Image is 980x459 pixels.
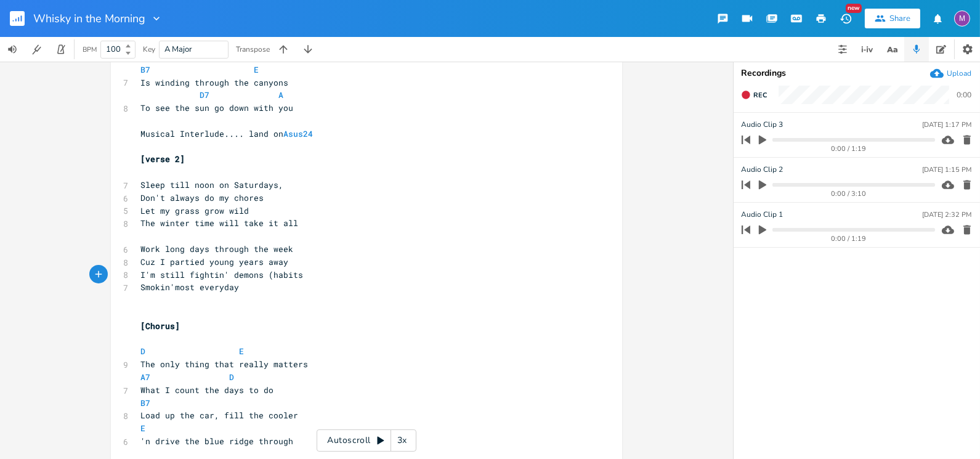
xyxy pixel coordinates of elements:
[254,64,259,75] span: E
[140,243,293,254] span: Work long days through the week
[140,153,185,165] span: [verse 2]
[140,64,150,75] span: B7
[140,77,288,88] span: Is winding through the canyons
[391,429,413,452] div: 3x
[140,423,145,434] span: E
[140,384,273,396] span: What I count the days to do
[140,397,150,408] span: B7
[753,91,767,100] span: Rec
[140,192,264,203] span: Don't always do my chores
[140,102,293,113] span: To see the sun go down with you
[200,89,209,100] span: D7
[140,282,239,293] span: Smokin'most everyday
[140,346,145,357] span: D
[741,69,973,78] div: Recordings
[143,46,155,53] div: Key
[140,359,308,370] span: The only thing that really matters
[954,4,970,33] button: M
[763,235,935,242] div: 0:00 / 1:19
[239,346,244,357] span: E
[278,89,283,100] span: A
[741,209,783,221] span: Audio Clip 1
[317,429,416,452] div: Autoscroll
[140,217,298,229] span: The winter time will take it all
[229,372,234,383] span: D
[140,372,150,383] span: A7
[922,166,971,173] div: [DATE] 1:15 PM
[236,46,270,53] div: Transpose
[140,320,180,331] span: [Chorus]
[763,145,935,152] div: 0:00 / 1:19
[954,10,970,26] div: melindameshad
[140,179,283,190] span: Sleep till noon on Saturdays,
[922,121,971,128] div: [DATE] 1:17 PM
[889,13,910,24] div: Share
[947,68,971,78] div: Upload
[33,13,145,24] span: Whisky in the Morning
[140,128,313,139] span: Musical Interlude.... land on
[763,190,935,197] div: 0:00 / 3:10
[930,67,971,80] button: Upload
[140,410,298,421] span: Load up the car, fill the cooler
[140,269,303,280] span: I'm still fightin' demons (habits
[140,256,288,267] span: Cuz I partied young years away
[736,85,772,105] button: Rec
[833,7,858,30] button: New
[957,91,971,99] div: 0:00
[741,119,783,131] span: Audio Clip 3
[140,205,249,216] span: Let my grass grow wild
[83,46,97,53] div: BPM
[164,44,192,55] span: A Major
[283,128,313,139] span: Asus24
[846,4,862,13] div: New
[741,164,783,176] span: Audio Clip 2
[922,211,971,218] div: [DATE] 2:32 PM
[140,436,293,447] span: 'n drive the blue ridge through
[865,9,920,28] button: Share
